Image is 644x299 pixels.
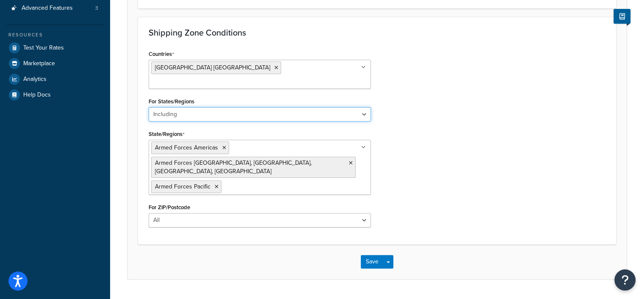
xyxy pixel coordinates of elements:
[22,5,73,12] span: Advanced Features
[155,182,210,191] span: Armed Forces Pacific
[6,56,104,71] a: Marketplace
[6,31,104,39] div: Resources
[23,60,55,67] span: Marketplace
[6,87,104,102] a: Help Docs
[155,63,270,72] span: [GEOGRAPHIC_DATA] [GEOGRAPHIC_DATA]
[155,158,312,176] span: Armed Forces [GEOGRAPHIC_DATA], [GEOGRAPHIC_DATA], [GEOGRAPHIC_DATA], [GEOGRAPHIC_DATA]
[6,72,104,87] a: Analytics
[23,44,64,52] span: Test Your Rates
[6,0,104,16] a: Advanced Features3
[23,76,47,83] span: Analytics
[149,28,605,37] h3: Shipping Zone Conditions
[6,40,104,55] a: Test Your Rates
[614,9,630,24] button: Show Help Docs
[95,5,98,12] span: 3
[149,204,190,210] label: For ZIP/Postcode
[149,51,174,58] label: Countries
[155,143,218,152] span: Armed Forces Americas
[149,131,185,138] label: State/Regions
[614,269,636,291] button: Open Resource Center
[23,91,51,99] span: Help Docs
[361,255,384,269] button: Save
[6,0,104,16] li: Advanced Features
[149,98,194,105] label: For States/Regions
